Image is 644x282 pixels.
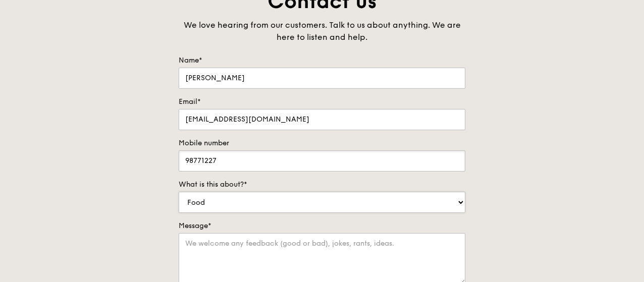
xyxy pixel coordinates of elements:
[179,138,465,148] label: Mobile number
[179,221,465,231] label: Message*
[179,55,465,66] label: Name*
[179,19,465,43] div: We love hearing from our customers. Talk to us about anything. We are here to listen and help.
[179,180,465,190] label: What is this about?*
[179,97,465,107] label: Email*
